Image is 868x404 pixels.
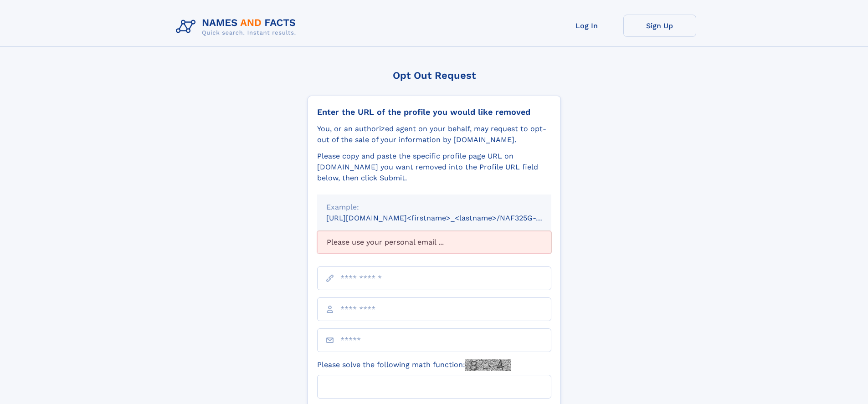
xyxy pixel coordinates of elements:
div: Opt Out Request [308,70,561,81]
div: You, or an authorized agent on your behalf, may request to opt-out of the sale of your informatio... [317,123,551,145]
a: Sign Up [623,15,696,37]
label: Please solve the following math function: [317,359,511,371]
img: Logo Names and Facts [172,15,303,39]
a: Log In [550,15,623,37]
div: Please copy and paste the specific profile page URL on [DOMAIN_NAME] you want removed into the Pr... [317,151,551,184]
div: Example: [326,202,542,213]
div: Enter the URL of the profile you would like removed [317,107,551,117]
small: [URL][DOMAIN_NAME]<firstname>_<lastname>/NAF325G-xxxxxxxx [326,214,569,222]
div: Please use your personal email ... [317,231,551,254]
